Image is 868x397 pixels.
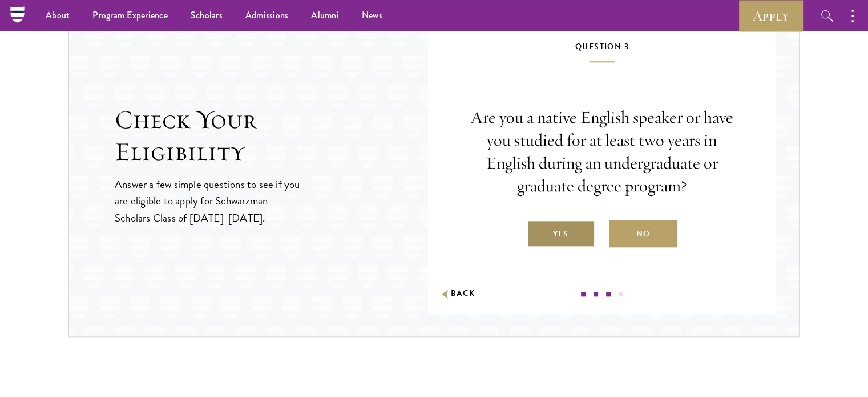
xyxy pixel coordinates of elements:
label: Yes [527,220,595,247]
h5: Question 3 [462,39,742,62]
p: Answer a few simple questions to see if you are eligible to apply for Schwarzman Scholars Class o... [115,176,301,226]
p: Are you a native English speaker or have you studied for at least two years in English during an ... [462,106,742,198]
label: No [609,220,677,247]
button: Back [439,288,475,300]
h2: Check Your Eligibility [115,104,428,168]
